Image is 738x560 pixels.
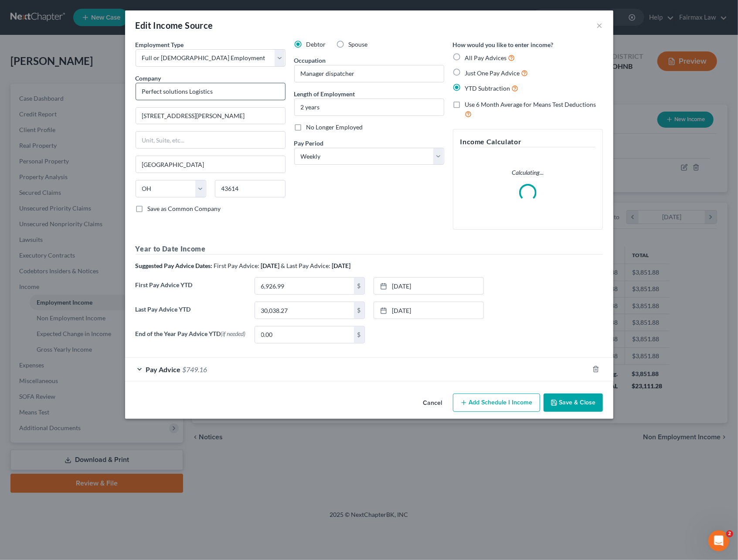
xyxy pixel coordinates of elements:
span: (if needed) [221,330,246,337]
input: 0.00 [255,302,354,319]
input: Enter zip... [215,180,286,197]
iframe: Intercom live chat [708,530,729,551]
span: Use 6 Month Average for Means Test Deductions [465,101,596,108]
a: [DATE] [374,278,483,294]
div: $ [354,302,364,319]
input: Search company by name... [136,83,286,100]
h5: Income Calculator [460,136,595,147]
span: Spouse [349,41,368,48]
span: $749.16 [183,365,207,373]
span: No Longer Employed [306,123,363,131]
label: Length of Employment [294,89,355,98]
span: & Last Pay Advice: [281,262,331,269]
label: End of the Year Pay Advice YTD [131,326,250,350]
span: Company [136,75,161,82]
label: First Pay Advice YTD [131,277,250,302]
button: × [597,20,603,31]
label: How would you like to enter income? [453,40,554,49]
input: 0.00 [255,326,354,343]
span: Employment Type [136,41,184,48]
a: [DATE] [374,302,483,319]
span: Debtor [306,41,326,48]
label: Last Pay Advice YTD [131,302,250,326]
p: Calculating... [460,168,595,177]
input: Enter address... [136,108,285,124]
strong: [DATE] [332,262,351,269]
input: -- [295,65,444,82]
button: Add Schedule I Income [453,394,540,412]
span: First Pay Advice: [214,262,260,269]
strong: [DATE] [261,262,280,269]
input: Enter city... [136,156,285,173]
span: YTD Subtraction [465,85,510,92]
div: Edit Income Source [136,19,213,31]
button: Cancel [416,394,449,412]
label: Occupation [294,56,326,65]
div: $ [354,278,364,294]
span: Pay Period [294,139,324,147]
div: $ [354,326,364,343]
strong: Suggested Pay Advice Dates: [136,262,213,269]
input: 0.00 [255,278,354,294]
span: Pay Advice [146,365,181,373]
button: Save & Close [544,394,603,412]
span: 2 [726,530,733,537]
span: All Pay Advices [465,54,507,61]
input: ex: 2 years [295,99,444,115]
h5: Year to Date Income [136,244,603,255]
input: Unit, Suite, etc... [136,132,285,148]
span: Save as Common Company [148,205,221,212]
span: Just One Pay Advice [465,69,520,77]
